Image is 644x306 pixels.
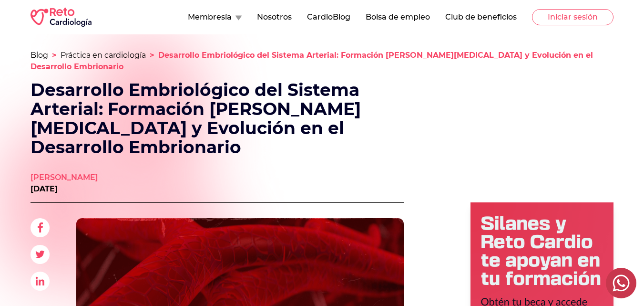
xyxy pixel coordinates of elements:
a: [PERSON_NAME] [31,172,98,183]
button: Club de beneficios [445,11,517,23]
button: Membresía [188,11,242,23]
button: CardioBlog [307,11,350,23]
button: Bolsa de empleo [366,11,430,23]
img: RETO Cardio Logo [31,8,92,27]
span: > [150,51,154,60]
button: Iniciar sesión [532,9,613,25]
span: > [52,51,57,60]
span: Desarrollo Embriológico del Sistema Arterial: Formación [PERSON_NAME][MEDICAL_DATA] y Evolución e... [31,51,593,71]
a: Blog [31,51,48,60]
h1: Desarrollo Embriológico del Sistema Arterial: Formación [PERSON_NAME][MEDICAL_DATA] y Evolución e... [31,80,397,157]
button: Nosotros [257,11,292,23]
p: [DATE] [31,183,98,195]
a: Práctica en cardiología [61,51,146,60]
